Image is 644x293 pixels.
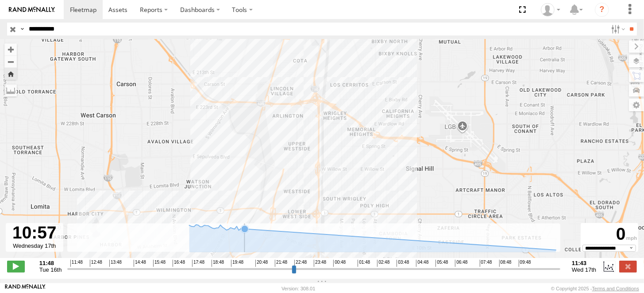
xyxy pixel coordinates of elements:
[4,55,17,68] button: Zoom out
[436,260,448,267] span: 05:48
[358,260,370,267] span: 01:48
[629,99,644,111] label: Map Settings
[4,68,17,80] button: Zoom Home
[231,260,243,267] span: 19:48
[70,260,83,267] span: 11:48
[397,260,409,267] span: 03:48
[377,260,389,267] span: 02:48
[572,266,596,273] span: Wed 17th Sep 2025
[134,260,146,267] span: 14:48
[275,260,287,267] span: 21:48
[192,260,204,267] span: 17:48
[480,260,492,267] span: 07:48
[212,260,224,267] span: 18:48
[255,260,268,267] span: 20:48
[592,286,639,291] a: Terms and Conditions
[39,266,62,273] span: Tue 16th Sep 2025
[314,260,326,267] span: 23:48
[499,260,512,267] span: 08:48
[595,3,609,17] i: ?
[572,260,596,266] strong: 11:43
[333,260,346,267] span: 00:48
[538,3,563,16] div: Zulema McIntosch
[582,224,637,245] div: 0
[5,284,46,293] a: Visit our Website
[294,260,307,267] span: 22:48
[608,23,627,35] label: Search Filter Options
[4,43,17,55] button: Zoom in
[455,260,467,267] span: 06:48
[519,260,531,267] span: 09:48
[109,260,122,267] span: 13:48
[416,260,428,267] span: 04:48
[4,84,17,97] label: Measure
[619,261,637,272] label: Close
[551,286,639,291] div: © Copyright 2025 -
[90,260,102,267] span: 12:48
[19,23,26,35] label: Search Query
[153,260,166,267] span: 15:48
[9,7,55,13] img: rand-logo.svg
[282,286,315,291] div: Version: 308.01
[173,260,185,267] span: 16:48
[7,261,25,272] label: Play/Stop
[39,260,62,266] strong: 11:48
